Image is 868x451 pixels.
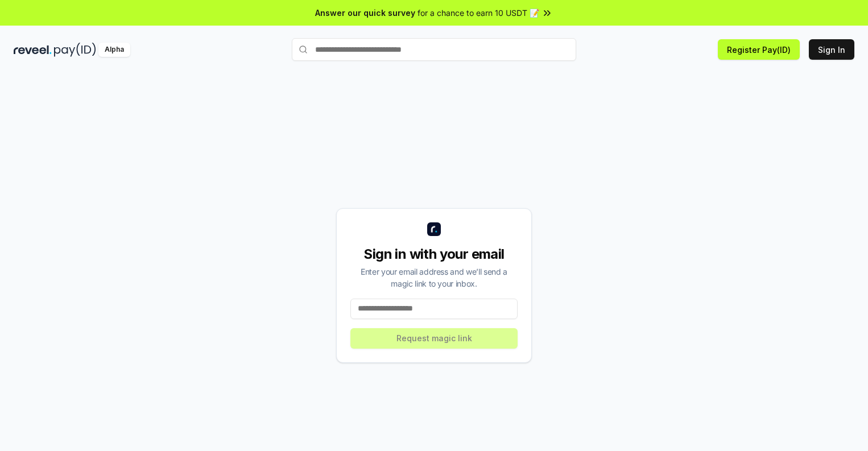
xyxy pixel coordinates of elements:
span: Answer our quick survey [315,7,415,19]
button: Register Pay(ID) [718,39,800,60]
div: Alpha [98,43,130,57]
img: pay_id [54,43,96,57]
span: for a chance to earn 10 USDT 📝 [418,7,539,19]
img: logo_small [427,222,441,236]
div: Enter your email address and we’ll send a magic link to your inbox. [350,266,518,289]
button: Sign In [809,39,854,60]
img: reveel_dark [14,43,52,57]
div: Sign in with your email [350,245,518,263]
